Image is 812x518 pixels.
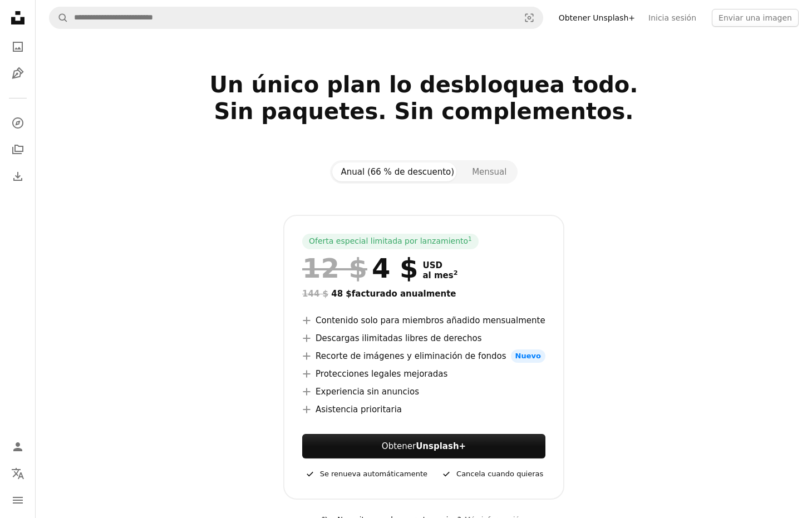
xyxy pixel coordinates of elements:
[302,385,545,398] li: Experiencia sin anuncios
[302,289,328,299] span: 144 $
[516,7,543,28] button: Búsqueda visual
[7,62,29,85] a: Ilustraciones
[7,112,29,134] a: Explorar
[302,254,418,283] div: 4 $
[302,349,545,363] li: Recorte de imágenes y eliminación de fondos
[463,162,515,181] button: Mensual
[454,269,458,277] sup: 2
[466,236,474,247] a: 1
[304,467,427,481] div: Se renueva automáticamente
[302,434,545,458] button: ObtenerUnsplash+
[302,367,545,381] li: Protecciones legales mejoradas
[7,489,29,511] button: Menú
[441,467,543,481] div: Cancela cuando quieras
[302,314,545,327] li: Contenido solo para miembros añadido mensualmente
[302,332,545,345] li: Descargas ilimitadas libres de derechos
[302,254,367,283] span: 12 $
[422,260,457,270] span: USD
[302,403,545,416] li: Asistencia prioritaria
[511,349,545,363] span: Nuevo
[7,165,29,188] a: Historial de descargas
[422,270,457,280] span: al mes
[49,7,543,29] form: Encuentra imágenes en todo el sitio
[712,9,799,27] button: Enviar una imagen
[302,234,479,249] div: Oferta especial limitada por lanzamiento
[416,441,466,451] strong: Unsplash+
[50,7,68,28] button: Buscar en Unsplash
[642,9,703,27] a: Inicia sesión
[7,462,29,485] button: Idioma
[451,270,460,280] a: 2
[7,139,29,161] a: Colecciones
[302,287,545,300] div: 48 $ facturado anualmente
[468,235,472,242] sup: 1
[7,36,29,58] a: Fotos
[552,9,642,27] a: Obtener Unsplash+
[7,436,29,458] a: Iniciar sesión / Registrarse
[66,71,783,151] h2: Un único plan lo desbloquea todo. Sin paquetes. Sin complementos.
[7,7,29,31] a: Inicio — Unsplash
[332,162,464,181] button: Anual (66 % de descuento)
